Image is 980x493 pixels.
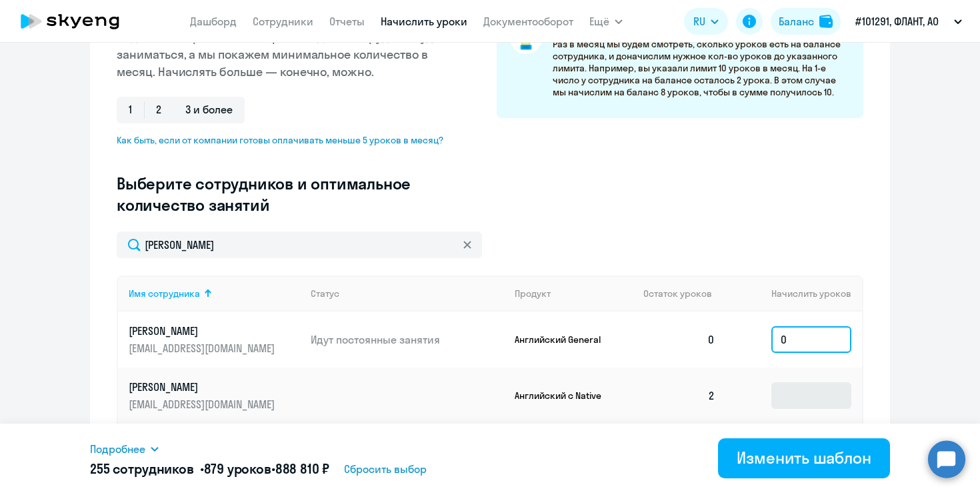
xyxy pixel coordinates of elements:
[129,324,278,338] p: [PERSON_NAME]
[117,134,454,146] span: Как быть, если от компании готовы оплачивать меньше 5 уроков в месяц?
[771,8,841,35] button: Балансbalance
[129,380,300,412] a: [PERSON_NAME][EMAIL_ADDRESS][DOMAIN_NAME]
[693,13,705,29] span: RU
[849,5,969,37] button: #101291, ФЛАНТ, АО
[737,447,871,468] div: Изменить шаблон
[515,288,633,300] div: Продукт
[117,231,482,258] input: Поиск по имени, email, продукту или статусу
[819,15,833,28] img: balance
[253,15,313,28] a: Сотрудники
[144,97,173,123] span: 2
[553,38,850,98] p: Раз в месяц мы будем смотреть, сколько уроков есть на балансе сотрудника, и доначислим нужное кол...
[684,8,728,35] button: RU
[129,324,300,356] a: [PERSON_NAME][EMAIL_ADDRESS][DOMAIN_NAME]
[311,288,504,300] div: Статус
[129,288,300,300] div: Имя сотрудника
[483,15,573,28] a: Документооборот
[117,11,454,81] p: Мы сами не рады этому факту, но в месяце не всегда 4 недели. Выберите, сколько раз в неделю сотру...
[589,8,623,35] button: Ещё
[129,397,278,412] p: [EMAIL_ADDRESS][DOMAIN_NAME]
[117,97,144,123] span: 1
[633,368,726,424] td: 2
[344,461,427,477] span: Сбросить выбор
[643,288,712,300] span: Остаток уроков
[117,173,454,215] h3: Выберите сотрудников и оптимальное количество занятий
[643,288,726,300] div: Остаток уроков
[515,390,615,402] p: Английский с Native
[173,97,245,123] span: 3 и более
[311,332,504,347] p: Идут постоянные занятия
[190,15,237,28] a: Дашборд
[329,15,365,28] a: Отчеты
[718,438,890,478] button: Изменить шаблон
[311,288,339,300] div: Статус
[515,288,551,300] div: Продукт
[129,341,278,356] p: [EMAIL_ADDRESS][DOMAIN_NAME]
[589,13,609,29] span: Ещё
[515,334,615,346] p: Английский General
[779,13,814,29] div: Баланс
[381,15,467,28] a: Начислить уроки
[275,460,330,477] span: 888 810 ₽
[204,460,271,477] span: 879 уроков
[726,276,862,312] th: Начислить уроков
[129,288,200,300] div: Имя сотрудника
[855,13,939,29] p: #101291, ФЛАНТ, АО
[90,441,145,457] span: Подробнее
[90,460,329,478] h5: 255 сотрудников • •
[633,312,726,368] td: 0
[129,380,278,394] p: [PERSON_NAME]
